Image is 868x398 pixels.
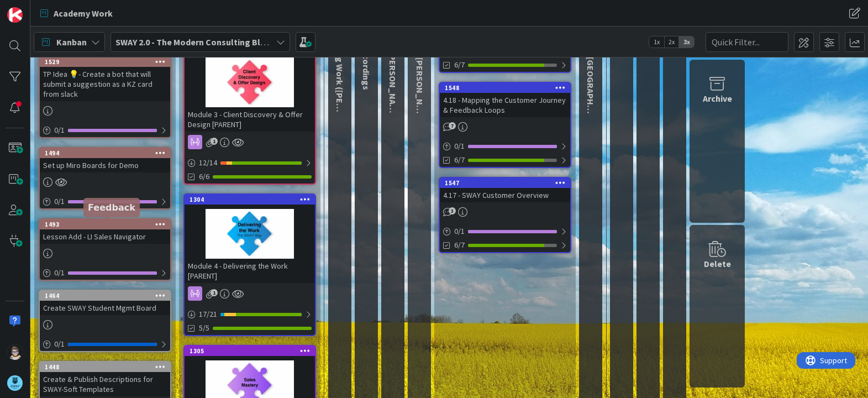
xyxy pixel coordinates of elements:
[40,57,170,101] div: 1529TP Idea 💡- Create a bot that will submit a suggestion as a KZ card from slack
[45,58,170,66] div: 1529
[40,148,170,172] div: 1494Set up Miro Boards for Demo
[440,188,570,202] div: 4.17 - SWAY Customer Overview
[185,107,315,132] div: Module 3 - Client Discovery & Offer Design [PARENT]
[88,202,135,213] h5: Feedback
[449,122,456,129] span: 7
[40,229,170,244] div: Lesson Add - LI Sales Navigator
[40,372,170,396] div: Create & Publish Descriptions for SWAY-Soft Templates
[414,6,425,128] span: In Progress (Barb)
[40,195,170,208] div: 0/1
[190,196,315,203] div: 1304
[40,123,170,137] div: 0/1
[54,338,65,350] span: 0 / 1
[45,149,170,157] div: 1494
[454,226,465,237] span: 0 / 1
[664,36,679,48] span: 2x
[40,219,170,244] div: 1493Lesson Add - LI Sales Navigator
[199,308,217,320] span: 17 / 21
[439,82,571,168] a: 15484.18 - Mapping the Customer Journey & Feedback Loops0/16/7
[40,57,170,67] div: 1529
[45,292,170,300] div: 1464
[387,6,398,122] span: Recording (Marina)
[40,362,170,372] div: 1448
[454,239,465,251] span: 6/7
[190,347,315,355] div: 1305
[440,178,570,202] div: 15474.17 - SWAY Customer Overview
[40,158,170,172] div: Set up Miro Boards for Demo
[199,171,209,182] span: 6/6
[185,307,315,321] div: 17/21
[211,289,218,296] span: 1
[39,290,171,352] a: 1464Create SWAY Student Mgmt Board0/1
[7,7,23,23] img: Visit kanbanzone.com
[183,193,316,336] a: 1304Module 4 - Delivering the Work [PARENT]17/215/5
[185,346,315,356] div: 1305
[40,291,170,315] div: 1464Create SWAY Student Mgmt Board
[40,362,170,396] div: 1448Create & Publish Descriptions for SWAY-Soft Templates
[439,177,571,253] a: 15474.17 - SWAY Customer Overview0/16/7
[211,138,218,145] span: 1
[183,42,316,185] a: Module 3 - Client Discovery & Offer Design [PARENT]12/146/6
[39,147,171,210] a: 1494Set up Miro Boards for Demo0/1
[185,43,315,132] div: Module 3 - Client Discovery & Offer Design [PARENT]
[40,301,170,315] div: Create SWAY Student Mgmt Board
[40,219,170,229] div: 1493
[54,267,65,279] span: 0 / 1
[440,224,570,238] div: 0/1
[454,59,465,71] span: 6/7
[185,195,315,205] div: 1304
[7,375,23,391] img: avatar
[185,195,315,283] div: 1304Module 4 - Delivering the Work [PARENT]
[199,322,209,334] span: 5/5
[440,139,570,153] div: 0/1
[56,35,87,49] span: Kanban
[40,291,170,301] div: 1464
[45,221,170,228] div: 1493
[54,7,113,20] span: Academy Work
[40,67,170,101] div: TP Idea 💡- Create a bot that will submit a suggestion as a KZ card from slack
[704,257,731,270] div: Delete
[39,218,171,281] a: 1493Lesson Add - LI Sales Navigator0/1
[185,156,315,170] div: 12/14
[703,92,732,105] div: Archive
[440,83,570,117] div: 15484.18 - Mapping the Customer Journey & Feedback Loops
[45,363,170,371] div: 1448
[706,32,788,52] input: Quick Filter...
[649,36,664,48] span: 1x
[440,93,570,117] div: 4.18 - Mapping the Customer Journey & Feedback Loops
[34,3,119,23] a: Academy Work
[334,6,345,160] span: Pre Recording Work (Marina)
[445,179,570,187] div: 1547
[199,157,217,169] span: 12 / 14
[40,266,170,280] div: 0/1
[39,56,171,138] a: 1529TP Idea 💡- Create a bot that will submit a suggestion as a KZ card from slack0/1
[440,178,570,188] div: 1547
[185,259,315,283] div: Module 4 - Delivering the Work [PARENT]
[585,6,596,145] span: In Progress (Tana)
[40,337,170,351] div: 0/1
[54,124,65,136] span: 0 / 1
[40,148,170,158] div: 1494
[454,140,465,152] span: 0 / 1
[445,84,570,92] div: 1548
[449,207,456,214] span: 3
[54,196,65,207] span: 0 / 1
[7,344,23,360] img: TP
[23,2,50,15] span: Support
[440,83,570,93] div: 1548
[115,36,290,48] b: SWAY 2.0 - The Modern Consulting Blueprint
[454,154,465,166] span: 6/7
[679,36,694,48] span: 3x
